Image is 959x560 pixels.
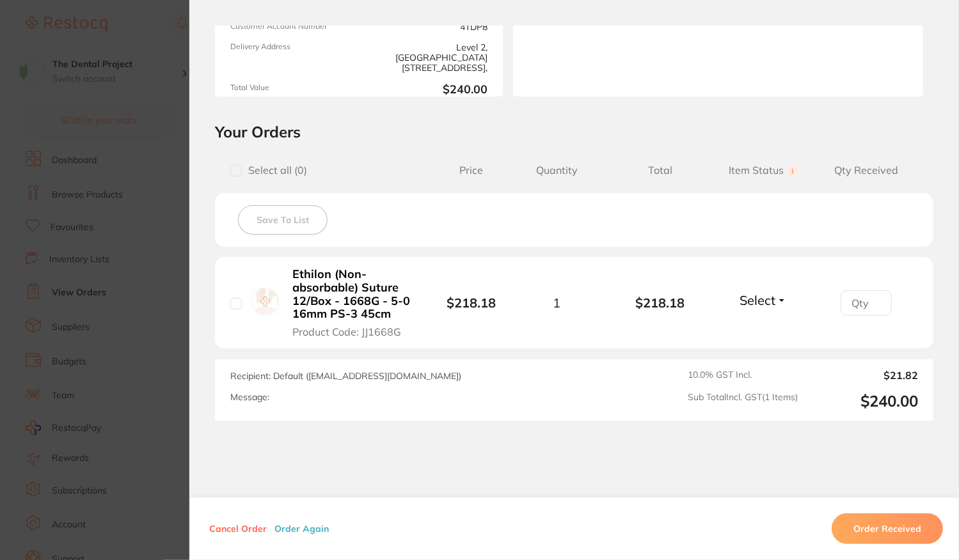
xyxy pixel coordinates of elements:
[364,83,487,97] b: $240.00
[230,370,461,382] span: Recipient: Default ( [EMAIL_ADDRESS][DOMAIN_NAME] )
[712,164,815,176] span: Item Status
[242,164,307,176] span: Select all ( 0 )
[230,42,354,73] span: Delivery Address
[230,22,354,32] span: Customer Account Number
[740,292,775,308] span: Select
[230,83,354,97] span: Total Value
[364,42,487,73] span: Level 2, [GEOGRAPHIC_DATA] [STREET_ADDRESS],
[815,164,918,176] span: Qty Received
[364,22,487,32] span: 4TDP8
[215,122,933,141] h2: Your Orders
[205,523,271,534] button: Cancel Order
[251,288,279,315] img: Ethilon (Non-absorbable) Suture 12/Box - 1668G - 5-0 16mm PS-3 45cm
[289,267,417,338] button: Ethilon (Non-absorbable) Suture 12/Box - 1668G - 5-0 16mm PS-3 45cm Product Code: JJ1668G
[292,326,401,338] span: Product Code: JJ1668G
[230,392,269,403] label: Message:
[447,295,496,311] b: $218.18
[808,392,918,410] output: $240.00
[271,523,333,534] button: Order Again
[608,295,711,310] b: $218.18
[832,513,943,544] button: Order Received
[688,369,798,381] span: 10.0 % GST Incl.
[505,164,608,176] span: Quantity
[688,392,798,410] span: Sub Total Incl. GST ( 1 Items)
[608,164,711,176] span: Total
[841,290,892,316] input: Qty
[808,369,918,381] output: $21.82
[736,292,791,308] button: Select
[238,205,328,235] button: Save To List
[553,295,561,310] span: 1
[292,268,413,321] b: Ethilon (Non-absorbable) Suture 12/Box - 1668G - 5-0 16mm PS-3 45cm
[437,164,506,176] span: Price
